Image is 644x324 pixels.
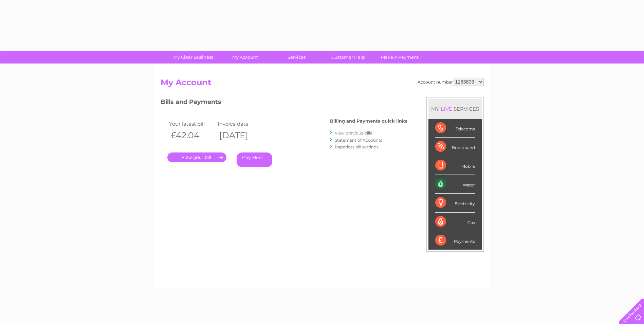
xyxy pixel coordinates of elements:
[435,231,475,250] div: Payments
[237,152,272,167] a: Pay Here
[161,97,407,109] h3: Bills and Payments
[435,175,475,194] div: Water
[165,51,221,64] a: My Clear Business
[435,156,475,175] div: Mobile
[320,51,376,64] a: Customer Help
[435,119,475,138] div: Telecoms
[335,144,379,149] a: Paperless bill settings
[428,99,482,119] div: MY SERVICES
[269,51,325,64] a: Services
[335,138,382,143] a: Statement of Accounts
[372,51,428,64] a: Make A Payment
[167,152,226,162] a: .
[335,130,372,136] a: View previous bills
[216,128,265,142] th: [DATE]
[435,138,475,156] div: Broadband
[161,78,484,91] h2: My Account
[167,119,216,128] td: Your latest bill
[435,194,475,212] div: Electricity
[330,119,407,124] h4: Billing and Payments quick links
[435,213,475,231] div: Gas
[217,51,273,64] a: My Account
[216,119,265,128] td: Invoice date
[439,106,454,112] div: LIVE
[418,78,484,86] div: Account number
[167,128,216,142] th: £42.04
